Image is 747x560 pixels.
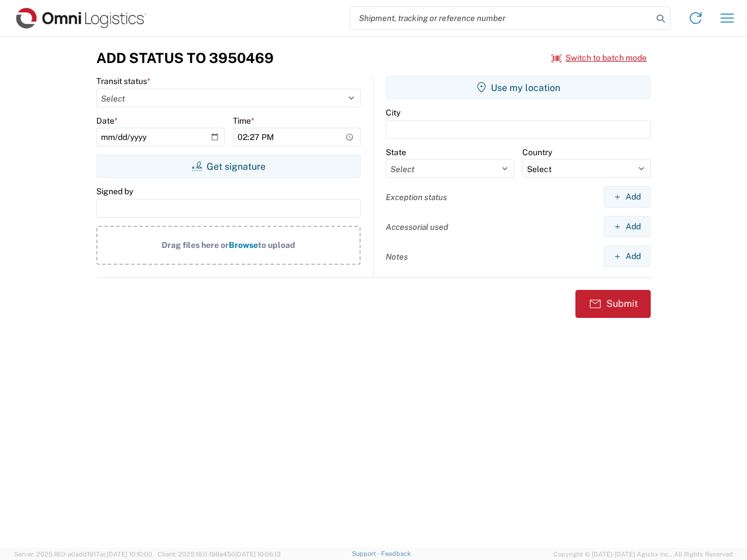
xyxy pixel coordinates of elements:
[386,147,406,157] label: State
[386,192,447,202] label: Exception status
[381,550,411,557] a: Feedback
[603,216,651,237] button: Add
[386,251,408,262] label: Notes
[350,7,652,29] input: Shipment, tracking or reference number
[603,186,651,208] button: Add
[575,290,651,318] button: Submit
[352,550,381,557] a: Support
[162,240,229,250] span: Drag files here or
[14,551,152,558] span: Server: 2025.18.0-a0edd1917ac
[229,240,258,250] span: Browse
[522,147,552,157] label: Country
[386,107,400,118] label: City
[386,76,651,99] button: Use my location
[96,116,118,126] label: Date
[96,50,274,66] h3: Add Status to 3950469
[553,549,733,559] span: Copyright © [DATE]-[DATE] Agistix Inc., All Rights Reserved
[235,551,281,558] span: [DATE] 10:06:13
[603,246,651,267] button: Add
[551,48,647,68] button: Switch to batch mode
[96,76,151,86] label: Transit status
[107,551,152,558] span: [DATE] 10:10:00
[96,155,361,178] button: Get signature
[158,551,281,558] span: Client: 2025.18.0-198a450
[258,240,295,250] span: to upload
[386,222,448,232] label: Accessorial used
[233,116,254,126] label: Time
[96,186,133,197] label: Signed by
